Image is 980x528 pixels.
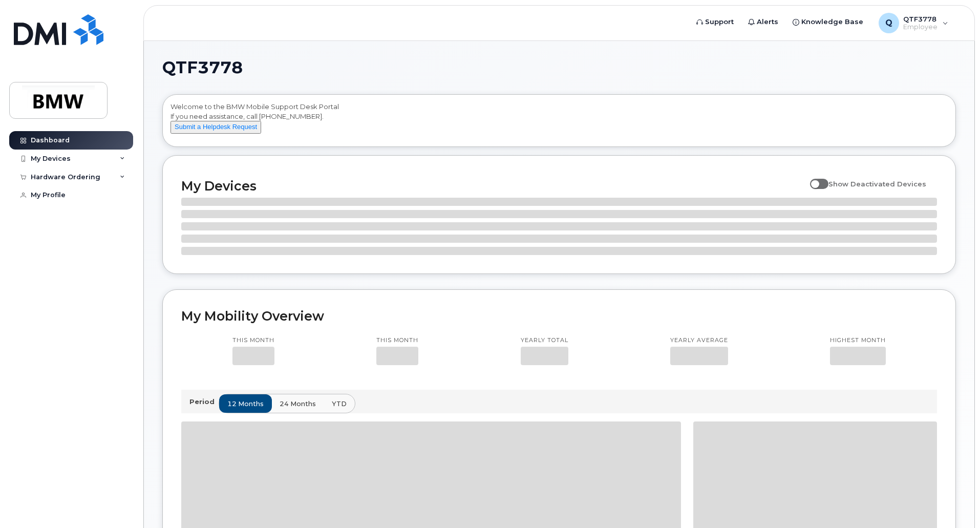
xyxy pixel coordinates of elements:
input: Show Deactivated Devices [810,174,818,182]
p: Period [189,397,219,407]
span: YTD [332,399,347,409]
span: QTF3778 [162,60,243,75]
a: Submit a Helpdesk Request [171,122,261,131]
div: Welcome to the BMW Mobile Support Desk Portal If you need assistance, call [PHONE_NUMBER]. [171,102,948,143]
p: This month [376,336,418,345]
h2: My Mobility Overview [181,308,937,324]
p: This month [232,336,274,345]
span: Show Deactivated Devices [828,180,926,188]
h2: My Devices [181,178,805,194]
p: Highest month [830,336,886,345]
span: 24 months [280,399,316,409]
p: Yearly total [521,336,568,345]
button: Submit a Helpdesk Request [171,121,261,134]
p: Yearly average [670,336,728,345]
